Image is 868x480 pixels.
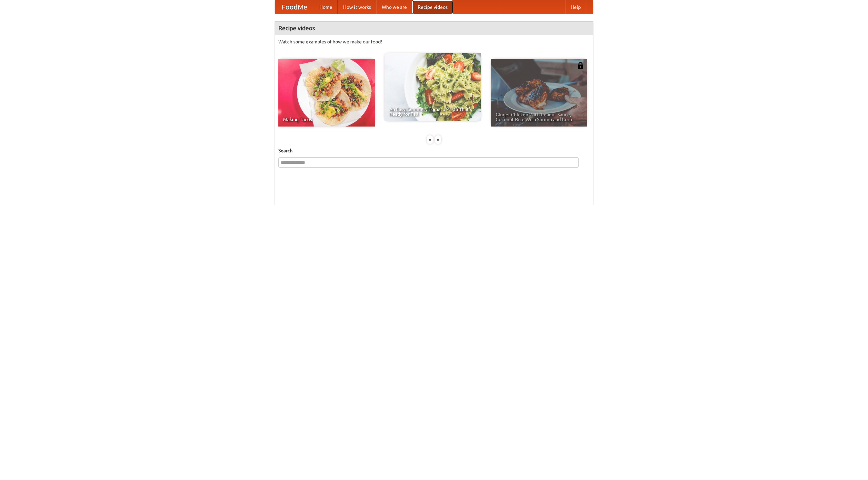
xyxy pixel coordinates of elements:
div: » [435,135,441,144]
div: « [427,135,433,144]
a: Help [565,0,586,14]
span: Making Tacos [283,117,370,122]
h4: Recipe videos [275,21,593,35]
a: An Easy, Summery Tomato Pasta That's Ready for Fall [384,53,481,121]
a: FoodMe [275,0,314,14]
a: Making Tacos [278,59,375,127]
a: How it works [338,0,376,14]
h5: Search [278,147,590,154]
a: Recipe videos [412,0,453,14]
p: Watch some examples of how we make our food! [278,38,590,45]
img: 483408.png [577,62,584,69]
a: Home [314,0,338,14]
span: An Easy, Summery Tomato Pasta That's Ready for Fall [389,107,476,116]
a: Who we are [376,0,412,14]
